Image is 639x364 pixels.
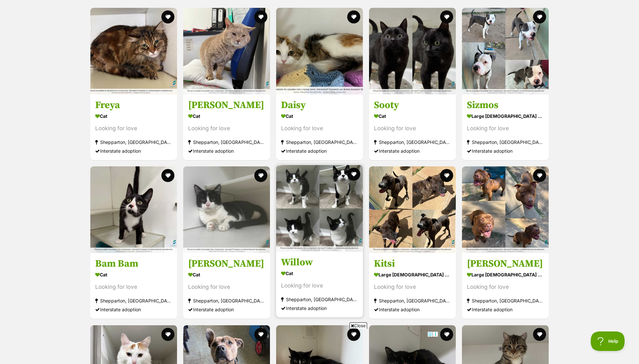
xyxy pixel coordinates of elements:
[369,8,456,94] img: Sooty
[276,252,363,318] a: Willow Cat Looking for love Shepparton, [GEOGRAPHIC_DATA] Interstate adoption favourite
[467,147,544,155] div: Interstate adoption
[188,111,265,121] div: Cat
[95,283,172,292] div: Looking for love
[347,168,360,181] button: favourite
[254,328,267,341] button: favourite
[188,283,265,292] div: Looking for love
[276,165,363,252] img: Willow
[467,138,544,147] div: Shepparton, [GEOGRAPHIC_DATA]
[467,305,544,314] div: Interstate adoption
[281,269,358,278] div: Cat
[374,283,451,292] div: Looking for love
[440,10,453,23] button: favourite
[201,331,438,361] iframe: Advertisement
[374,305,451,314] div: Interstate adoption
[374,258,451,270] h3: Kitsi
[161,328,174,341] button: favourite
[188,147,265,155] div: Interstate adoption
[188,297,265,305] div: Shepparton, [GEOGRAPHIC_DATA]
[281,257,358,269] h3: Willow
[183,253,270,319] a: [PERSON_NAME] Cat Looking for love Shepparton, [GEOGRAPHIC_DATA] Interstate adoption favourite
[254,10,267,23] button: favourite
[467,283,544,292] div: Looking for love
[90,8,177,94] img: Freya
[95,111,172,121] div: Cat
[440,169,453,182] button: favourite
[374,297,451,305] div: Shepparton, [GEOGRAPHIC_DATA]
[462,94,549,160] a: Sizmos large [DEMOGRAPHIC_DATA] Dog Looking for love Shepparton, [GEOGRAPHIC_DATA] Interstate ado...
[95,147,172,155] div: Interstate adoption
[369,94,456,160] a: Sooty Cat Looking for love Shepparton, [GEOGRAPHIC_DATA] Interstate adoption favourite
[276,94,363,160] a: Daisy Cat Looking for love Shepparton, [GEOGRAPHIC_DATA] Interstate adoption favourite
[347,10,360,23] button: favourite
[369,253,456,319] a: Kitsi large [DEMOGRAPHIC_DATA] Dog Looking for love Shepparton, [GEOGRAPHIC_DATA] Interstate adop...
[95,99,172,111] h3: Freya
[188,99,265,111] h3: [PERSON_NAME]
[374,147,451,155] div: Interstate adoption
[462,166,549,253] img: Charles
[533,169,546,182] button: favourite
[374,270,451,280] div: large [DEMOGRAPHIC_DATA] Dog
[281,295,358,304] div: Shepparton, [GEOGRAPHIC_DATA]
[591,331,626,351] iframe: Help Scout Beacon - Open
[281,138,358,147] div: Shepparton, [GEOGRAPHIC_DATA]
[161,10,174,23] button: favourite
[188,138,265,147] div: Shepparton, [GEOGRAPHIC_DATA]
[467,258,544,270] h3: [PERSON_NAME]
[281,99,358,111] h3: Daisy
[254,169,267,182] button: favourite
[281,111,358,121] div: Cat
[188,305,265,314] div: Interstate adoption
[276,8,363,94] img: Daisy
[90,94,177,160] a: Freya Cat Looking for love Shepparton, [GEOGRAPHIC_DATA] Interstate adoption favourite
[95,138,172,147] div: Shepparton, [GEOGRAPHIC_DATA]
[183,8,270,94] img: Magnus
[95,297,172,305] div: Shepparton, [GEOGRAPHIC_DATA]
[374,138,451,147] div: Shepparton, [GEOGRAPHIC_DATA]
[95,124,172,133] div: Looking for love
[183,94,270,160] a: [PERSON_NAME] Cat Looking for love Shepparton, [GEOGRAPHIC_DATA] Interstate adoption favourite
[90,166,177,253] img: Bam Bam
[374,99,451,111] h3: Sooty
[188,124,265,133] div: Looking for love
[95,270,172,280] div: Cat
[281,282,358,290] div: Looking for love
[374,111,451,121] div: Cat
[533,328,546,341] button: favourite
[188,258,265,270] h3: [PERSON_NAME]
[467,270,544,280] div: large [DEMOGRAPHIC_DATA] Dog
[467,111,544,121] div: large [DEMOGRAPHIC_DATA] Dog
[183,166,270,253] img: Gus
[467,124,544,133] div: Looking for love
[95,305,172,314] div: Interstate adoption
[369,166,456,253] img: Kitsi
[188,270,265,280] div: Cat
[533,10,546,23] button: favourite
[90,253,177,319] a: Bam Bam Cat Looking for love Shepparton, [GEOGRAPHIC_DATA] Interstate adoption favourite
[161,169,174,182] button: favourite
[281,304,358,313] div: Interstate adoption
[467,99,544,111] h3: Sizmos
[95,258,172,270] h3: Bam Bam
[462,253,549,319] a: [PERSON_NAME] large [DEMOGRAPHIC_DATA] Dog Looking for love Shepparton, [GEOGRAPHIC_DATA] Interst...
[462,8,549,94] img: Sizmos
[440,328,453,341] button: favourite
[467,297,544,305] div: Shepparton, [GEOGRAPHIC_DATA]
[281,147,358,155] div: Interstate adoption
[374,124,451,133] div: Looking for love
[281,124,358,133] div: Looking for love
[349,322,367,329] span: Close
